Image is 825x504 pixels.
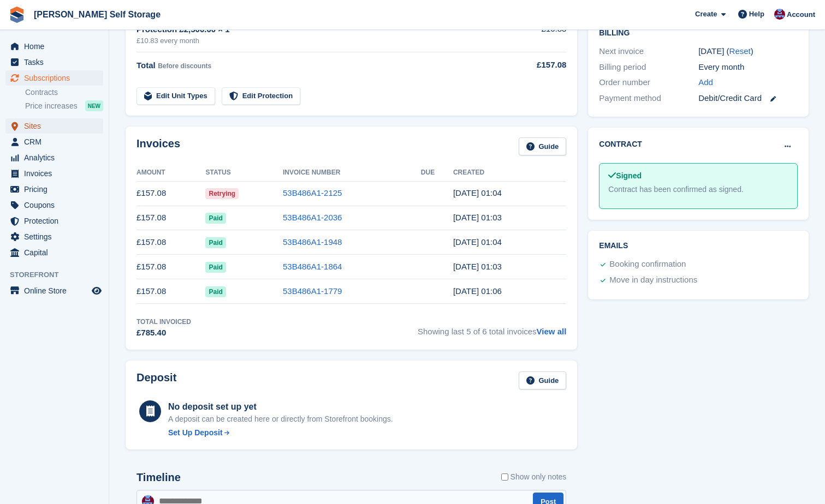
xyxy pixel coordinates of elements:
a: menu [5,283,103,298]
span: Before discounts [158,62,211,70]
input: Show only notes [501,471,508,483]
time: 2025-06-20 00:03:04 UTC [453,262,502,271]
span: Paid [205,237,225,248]
time: 2025-09-20 00:04:53 UTC [453,188,502,197]
h2: Contract [599,139,642,150]
td: £157.08 [136,255,205,279]
a: menu [5,229,103,244]
span: Tasks [24,55,90,70]
span: Analytics [24,150,90,165]
div: Payment method [599,92,698,105]
span: Protection [24,213,90,229]
a: menu [5,197,103,213]
a: menu [5,70,103,86]
span: Price increases [25,101,78,111]
span: Settings [24,229,90,244]
div: Contract has been confirmed as signed. [608,184,788,195]
div: [DATE] ( ) [698,45,798,58]
a: menu [5,55,103,70]
div: £10.83 every month [136,35,501,46]
img: Tracy Bailey [774,9,785,20]
span: Retrying [205,188,239,199]
div: No deposit set up yet [168,400,393,413]
span: Coupons [24,197,90,213]
span: Home [24,39,90,54]
p: A deposit can be created here or directly from Storefront bookings. [168,413,393,425]
td: £157.08 [136,279,205,304]
h2: Timeline [136,471,181,484]
a: 53B486A1-1864 [283,262,342,271]
a: Edit Protection [222,87,300,105]
a: Edit Unit Types [136,87,215,105]
th: Amount [136,164,205,182]
div: Next invoice [599,45,698,58]
a: Guide [519,371,567,389]
td: £157.08 [136,181,205,206]
span: Capital [24,245,90,260]
h2: Deposit [136,371,176,389]
h2: Billing [599,27,798,38]
div: Set Up Deposit [168,427,223,439]
th: Status [205,164,283,182]
span: Create [695,9,717,20]
time: 2025-07-20 00:04:03 UTC [453,237,502,247]
a: menu [5,134,103,149]
a: 53B486A1-1779 [283,286,342,296]
a: menu [5,118,103,134]
div: Signed [608,170,788,182]
a: 53B486A1-2125 [283,188,342,197]
div: Move in day instructions [609,274,697,287]
a: menu [5,166,103,181]
div: £785.40 [136,327,191,339]
div: Total Invoiced [136,317,191,327]
a: Add [698,76,713,89]
td: £157.08 [136,230,205,255]
a: Reset [729,46,751,56]
span: Help [749,9,764,20]
h2: Invoices [136,137,180,155]
td: £157.08 [136,206,205,230]
time: 2025-08-20 00:03:11 UTC [453,213,502,222]
a: Preview store [90,284,103,297]
div: Order number [599,76,698,89]
a: Set Up Deposit [168,427,393,439]
span: Invoices [24,166,90,181]
a: menu [5,39,103,54]
a: 53B486A1-1948 [283,237,342,247]
time: 2025-05-20 00:06:16 UTC [453,286,502,296]
th: Due [421,164,453,182]
span: Paid [205,262,225,273]
span: Pricing [24,182,90,197]
td: £10.83 [501,17,567,52]
th: Created [453,164,566,182]
span: Account [787,9,815,20]
a: View all [537,327,567,336]
span: Showing last 5 of 6 total invoices [418,317,566,339]
div: Billing period [599,61,698,74]
span: Paid [205,213,225,224]
a: 53B486A1-2036 [283,213,342,222]
a: [PERSON_NAME] Self Storage [29,5,165,23]
a: menu [5,182,103,197]
span: Subscriptions [24,70,90,86]
a: Guide [519,137,567,155]
th: Invoice Number [283,164,421,182]
span: Total [136,61,156,70]
div: £157.08 [501,59,567,71]
span: CRM [24,134,90,149]
h2: Emails [599,242,798,250]
a: menu [5,245,103,260]
a: Price increases NEW [25,100,103,112]
span: Storefront [10,269,109,280]
div: NEW [85,100,103,111]
a: menu [5,150,103,165]
div: Booking confirmation [609,258,686,271]
div: Every month [698,61,798,74]
img: stora-icon-8386f47178a22dfd0bd8f6a31ec36ba5ce8667c1dd55bd0f319d3a0aa187defe.svg [9,7,25,23]
a: Contracts [25,87,103,98]
div: Debit/Credit Card [698,92,798,105]
a: menu [5,213,103,229]
span: Paid [205,286,225,297]
span: Sites [24,118,90,134]
span: Online Store [24,283,90,298]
